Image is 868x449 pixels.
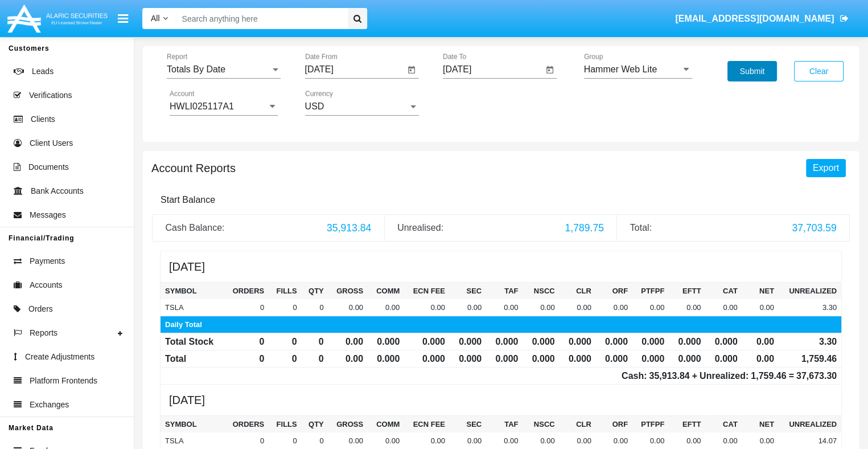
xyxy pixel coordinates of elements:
td: 0.00 [742,350,779,367]
td: 0.00 [328,333,368,350]
td: 0 [224,333,269,350]
span: All [151,14,160,23]
span: Totals By Date [167,64,225,74]
span: 35,913.84 [327,222,371,234]
span: 37,673.30 [796,371,837,381]
td: 0.000 [632,350,669,367]
th: Net [742,415,779,432]
td: TSLA [161,299,224,316]
td: 0.000 [523,350,559,367]
th: SEC [450,415,486,432]
td: 0.00 [368,299,404,316]
td: 0.000 [523,333,559,350]
td: 0.000 [368,333,404,350]
td: 0.000 [705,333,742,350]
th: Comm [368,282,404,299]
th: Qty [302,282,328,299]
span: Clients [31,113,55,125]
th: Gross [328,282,368,299]
th: PTFPF [632,282,669,299]
th: Ecn Fee [404,282,450,299]
th: NSCC [523,415,559,432]
td: 0.00 [669,299,705,316]
th: Ecn Fee [404,415,450,432]
span: Reports [30,327,57,339]
span: Client Users [30,137,73,149]
td: 3.30 [779,333,842,350]
td: Daily Total [161,316,842,333]
span: Bank Accounts [31,185,84,197]
span: Exchanges [30,399,69,411]
th: Fills [269,282,301,299]
th: TAF [486,282,523,299]
td: 0 [224,350,269,367]
th: Symbol [161,282,224,299]
th: Net [742,282,779,299]
h5: [DATE] [160,251,842,282]
th: NSCC [523,282,559,299]
td: Total [161,350,224,367]
td: 0 [269,350,301,367]
td: 0.00 [486,299,523,316]
td: 0.000 [669,350,705,367]
button: Submit [727,61,777,81]
td: 0.00 [328,299,368,316]
td: 0.00 [705,299,742,316]
th: Symbol [161,415,224,432]
th: Orders [224,415,269,432]
th: Gross [328,415,368,432]
td: 0.000 [450,333,486,350]
td: 0 [302,333,328,350]
a: All [142,13,176,25]
td: 0.000 [368,350,404,367]
td: 0.000 [560,333,596,350]
td: 0.000 [486,333,523,350]
a: [EMAIL_ADDRESS][DOMAIN_NAME] [670,3,854,35]
span: Verifications [29,89,72,101]
td: 0.00 [742,333,779,350]
span: 1,789.75 [565,222,604,234]
span: = [788,371,837,381]
td: 0.00 [632,299,669,316]
span: Orders [28,303,53,315]
td: 0 [224,299,269,316]
td: 0.00 [450,299,486,316]
th: Fills [269,415,301,432]
button: Clear [794,61,844,81]
button: Open calendar [405,63,418,77]
td: 0 [302,299,328,316]
td: 3.30 [779,299,842,316]
th: EFTT [669,282,705,299]
th: CAT [705,415,742,432]
th: SEC [450,282,486,299]
th: CAT [705,282,742,299]
td: 0 [269,333,301,350]
span: Unrealized: [700,371,787,381]
span: Documents [28,161,69,173]
td: 0.000 [404,350,450,367]
td: 0.000 [450,350,486,367]
th: CLR [560,415,596,432]
td: 0.000 [596,350,632,367]
th: ORF [596,282,632,299]
span: [EMAIL_ADDRESS][DOMAIN_NAME] [675,14,834,23]
td: 0.000 [596,333,632,350]
th: EFTT [669,415,705,432]
td: 0.00 [328,350,368,367]
th: Comm [368,415,404,432]
td: 0.00 [596,299,632,316]
div: Cash Balance: [165,221,318,235]
td: 0.00 [523,299,559,316]
div: Unrealised: [397,221,556,235]
th: Qty [302,415,328,432]
td: 0.00 [560,299,596,316]
td: 0.000 [669,333,705,350]
th: PTFPF [632,415,669,432]
h6: Start Balance [161,194,841,205]
span: Export [813,163,839,173]
span: Create Adjustments [25,351,94,363]
td: 0 [269,299,301,316]
td: 0.000 [705,350,742,367]
span: 35,913.84 [649,371,689,381]
th: ORF [596,415,632,432]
